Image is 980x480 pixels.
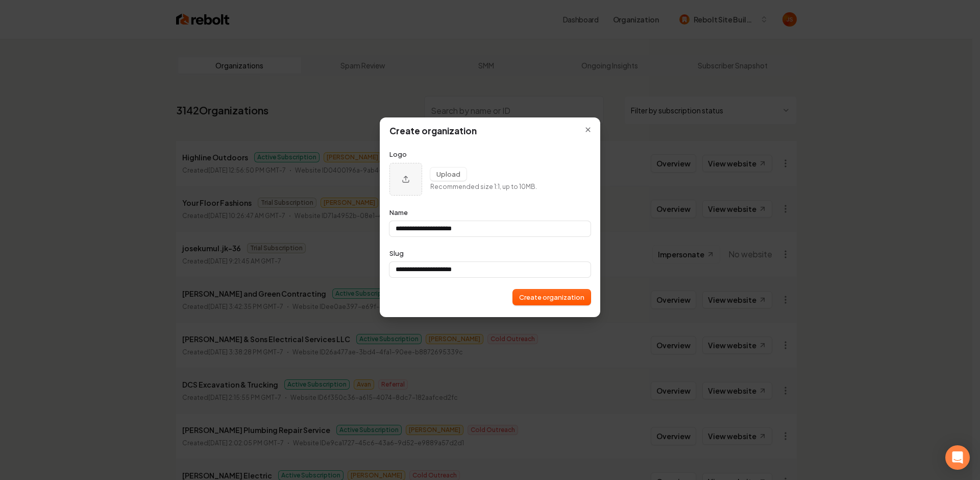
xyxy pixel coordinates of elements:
[389,150,591,159] p: Logo
[430,183,537,191] p: Recommended size 1:1, up to 10MB.
[389,249,404,258] label: Slug
[513,290,591,305] button: Create organization
[430,167,467,181] button: Upload
[389,208,408,217] label: Name
[579,121,597,138] button: Close modal
[389,163,422,196] button: Upload organization logo
[945,445,970,470] div: Open Intercom Messenger
[389,125,591,137] h1: Create organization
